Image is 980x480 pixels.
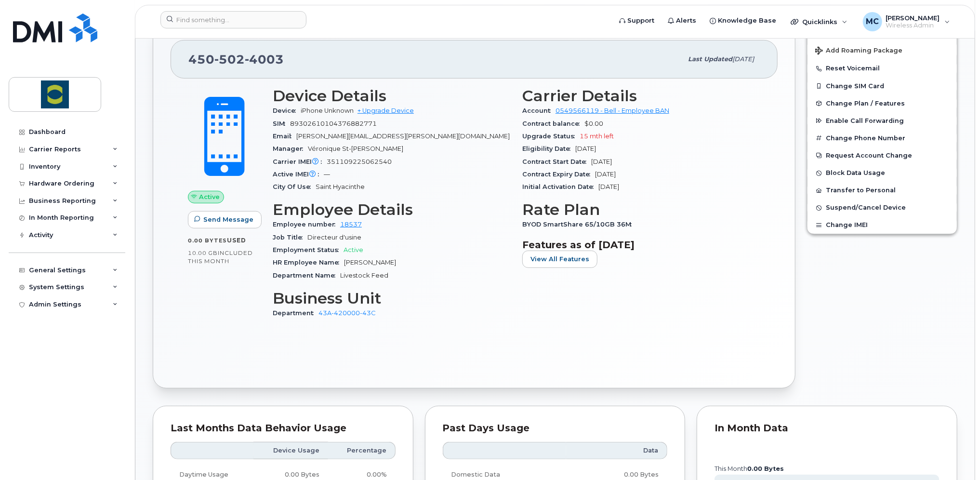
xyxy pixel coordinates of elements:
span: Active IMEI [273,171,324,178]
span: Contract balance [522,120,584,127]
span: Carrier IMEI [273,158,327,165]
h3: Carrier Details [522,87,760,105]
button: Block Data Usage [808,164,957,182]
span: City Of Use [273,183,316,190]
span: [DATE] [732,55,754,63]
span: Add Roaming Package [815,47,902,56]
span: MC [866,16,879,27]
span: Employee number [273,221,340,228]
div: In Month Data [715,424,940,433]
span: Account [522,107,556,114]
button: Enable Call Forwarding [808,112,957,130]
text: this month [714,465,784,472]
span: Send Message [203,215,253,224]
th: Device Usage [253,442,328,459]
span: Last updated [688,55,732,63]
a: Support [612,11,661,30]
span: Saint Hyacinthe [316,183,365,190]
span: Contract Start Date [522,158,591,165]
button: Change Phone Number [808,130,957,147]
span: View All Features [530,254,589,264]
span: [DATE] [595,171,616,178]
span: [DATE] [591,158,612,165]
span: Enable Call Forwarding [826,117,904,124]
span: Véronique St-[PERSON_NAME] [308,145,403,152]
th: Data [566,442,667,459]
button: Change SIM Card [808,78,957,95]
button: Suspend/Cancel Device [808,199,957,216]
h3: Features as of [DATE] [522,239,760,251]
a: 18537 [340,221,362,228]
span: Support [627,16,654,26]
span: BYOD SmartShare 65/10GB 36M [522,221,636,228]
span: Change Plan / Features [826,100,905,107]
span: 15 mth left [580,133,614,140]
span: [DATE] [598,183,619,190]
a: 43A-420000-43C [318,309,376,317]
h3: Rate Plan [522,201,760,218]
span: 10.00 GB [188,250,218,256]
span: Wireless Admin [886,22,940,29]
button: Change IMEI [808,216,957,234]
div: Past Days Usage [443,424,668,433]
span: Employment Status [273,246,344,253]
span: Knowledge Base [718,16,776,26]
span: 502 [214,52,245,67]
span: Upgrade Status [522,133,580,140]
span: Directeur d'usine [307,234,361,241]
span: [DATE] [575,145,596,152]
th: Percentage [328,442,396,459]
span: $0.00 [584,120,603,127]
span: Device [273,107,301,114]
span: used [227,237,246,244]
button: Request Account Change [808,147,957,164]
button: View All Features [522,251,597,268]
tspan: 0.00 Bytes [747,465,784,472]
h3: Employee Details [273,201,511,218]
div: Last Months Data Behavior Usage [171,424,396,433]
div: Marcel Cadotte [856,12,957,31]
span: Department Name [273,272,340,279]
div: Quicklinks [784,12,854,31]
span: Eligibility Date [522,145,575,152]
a: Knowledge Base [703,11,783,30]
a: Alerts [661,11,703,30]
span: SIM [273,120,290,127]
span: 0.00 Bytes [188,237,227,244]
span: Job Title [273,234,307,241]
span: included this month [188,249,253,265]
span: Suspend/Cancel Device [826,204,906,212]
button: Reset Voicemail [808,60,957,77]
span: [PERSON_NAME] [344,259,396,266]
span: [PERSON_NAME] [886,14,940,22]
span: 4003 [245,52,284,67]
h3: Device Details [273,87,511,105]
span: Contract Expiry Date [522,171,595,178]
input: Find something... [160,11,306,28]
button: Add Roaming Package [808,40,957,60]
span: Department [273,309,318,317]
button: Send Message [188,211,262,228]
span: iPhone Unknown [301,107,354,114]
button: Change Plan / Features [808,95,957,112]
span: Email [273,133,296,140]
span: Alerts [676,16,696,26]
h3: Business Unit [273,290,511,307]
span: 450 [188,52,284,67]
span: — [324,171,330,178]
span: Active [344,246,363,253]
span: Livestock Feed [340,272,388,279]
a: 0549566119 - Bell - Employee BAN [556,107,669,114]
button: Transfer to Personal [808,182,957,199]
span: 89302610104376882771 [290,120,377,127]
a: + Upgrade Device [358,107,414,114]
span: [PERSON_NAME][EMAIL_ADDRESS][PERSON_NAME][DOMAIN_NAME] [296,133,510,140]
span: Active [199,192,220,201]
span: HR Employee Name [273,259,344,266]
span: Manager [273,145,308,152]
span: 351109225062540 [327,158,392,165]
span: Quicklinks [802,18,837,26]
span: Initial Activation Date [522,183,598,190]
